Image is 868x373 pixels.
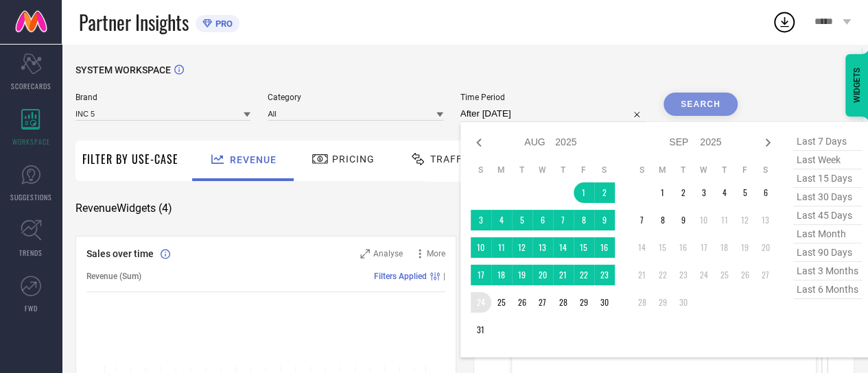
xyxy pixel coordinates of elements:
td: Sun Aug 31 2025 [471,320,491,340]
span: last 7 days [793,132,862,151]
span: Revenue [230,154,277,165]
span: SUGGESTIONS [10,192,52,202]
span: Revenue (Sum) [86,272,141,281]
td: Tue Sep 09 2025 [673,210,694,230]
td: Tue Aug 19 2025 [512,265,532,285]
span: last 45 days [793,206,862,225]
td: Sun Sep 07 2025 [632,210,653,230]
span: WORKSPACE [12,136,50,147]
td: Wed Aug 27 2025 [532,292,553,313]
th: Wednesday [694,165,714,176]
td: Tue Sep 30 2025 [673,292,694,313]
td: Sat Aug 09 2025 [594,210,615,230]
td: Thu Sep 18 2025 [714,237,735,258]
th: Wednesday [532,165,553,176]
span: SYSTEM WORKSPACE [75,64,171,75]
td: Fri Sep 05 2025 [735,182,755,203]
span: Time Period [460,93,646,102]
th: Monday [491,165,512,176]
div: Previous month [471,134,487,151]
td: Wed Aug 13 2025 [532,237,553,258]
td: Sat Aug 16 2025 [594,237,615,258]
span: last month [793,225,862,243]
td: Tue Sep 16 2025 [673,237,694,258]
td: Mon Sep 15 2025 [653,237,673,258]
td: Tue Aug 12 2025 [512,237,532,258]
span: last 90 days [793,243,862,262]
td: Sat Sep 20 2025 [755,237,776,258]
td: Sat Sep 13 2025 [755,210,776,230]
td: Thu Sep 25 2025 [714,265,735,285]
span: Sales over time [86,248,154,259]
td: Fri Sep 12 2025 [735,210,755,230]
td: Fri Sep 19 2025 [735,237,755,258]
th: Thursday [714,165,735,176]
th: Tuesday [512,165,532,176]
svg: Zoom [360,249,370,258]
td: Sun Aug 17 2025 [471,265,491,285]
td: Sun Sep 14 2025 [632,237,653,258]
td: Sat Aug 02 2025 [594,182,615,203]
td: Wed Sep 24 2025 [694,265,714,285]
td: Thu Aug 14 2025 [553,237,574,258]
td: Mon Aug 25 2025 [491,292,512,313]
td: Mon Sep 01 2025 [653,182,673,203]
span: last 3 months [793,262,862,280]
span: Partner Insights [79,8,189,36]
td: Mon Aug 18 2025 [491,265,512,285]
div: Open download list [772,10,797,34]
td: Thu Sep 04 2025 [714,182,735,203]
span: TRENDS [19,248,43,258]
td: Mon Sep 22 2025 [653,265,673,285]
span: PRO [212,19,233,29]
span: Filter By Use-Case [82,151,178,167]
td: Sat Aug 23 2025 [594,265,615,285]
th: Sunday [471,165,491,176]
td: Tue Aug 05 2025 [512,210,532,230]
span: last 6 months [793,280,862,299]
span: Filters Applied [374,272,427,281]
span: last week [793,151,862,169]
span: | [443,272,445,281]
span: Pricing [332,154,375,165]
span: Analyse [373,249,403,258]
td: Sun Sep 21 2025 [632,265,653,285]
div: Next month [760,134,776,151]
td: Sun Aug 10 2025 [471,237,491,258]
td: Wed Sep 10 2025 [694,210,714,230]
td: Fri Aug 01 2025 [574,182,594,203]
td: Fri Aug 08 2025 [574,210,594,230]
td: Tue Sep 02 2025 [673,182,694,203]
td: Wed Sep 17 2025 [694,237,714,258]
th: Saturday [594,165,615,176]
td: Thu Aug 28 2025 [553,292,574,313]
td: Wed Aug 20 2025 [532,265,553,285]
td: Sat Sep 27 2025 [755,265,776,285]
span: Traffic [430,154,473,165]
td: Fri Sep 26 2025 [735,265,755,285]
td: Mon Sep 29 2025 [653,292,673,313]
td: Sun Aug 03 2025 [471,210,491,230]
th: Friday [574,165,594,176]
td: Wed Aug 06 2025 [532,210,553,230]
span: Category [268,93,443,102]
td: Wed Sep 03 2025 [694,182,714,203]
th: Sunday [632,165,653,176]
td: Thu Aug 07 2025 [553,210,574,230]
td: Sat Sep 06 2025 [755,182,776,203]
span: last 30 days [793,188,862,206]
span: SCORECARDS [11,81,51,91]
th: Tuesday [673,165,694,176]
span: More [427,249,445,258]
th: Friday [735,165,755,176]
td: Fri Aug 29 2025 [574,292,594,313]
th: Saturday [755,165,776,176]
td: Mon Sep 08 2025 [653,210,673,230]
td: Fri Aug 22 2025 [574,265,594,285]
td: Sat Aug 30 2025 [594,292,615,313]
th: Monday [653,165,673,176]
span: Revenue Widgets ( 4 ) [75,202,172,215]
span: Brand [75,93,250,102]
td: Tue Aug 26 2025 [512,292,532,313]
span: last 15 days [793,169,862,188]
